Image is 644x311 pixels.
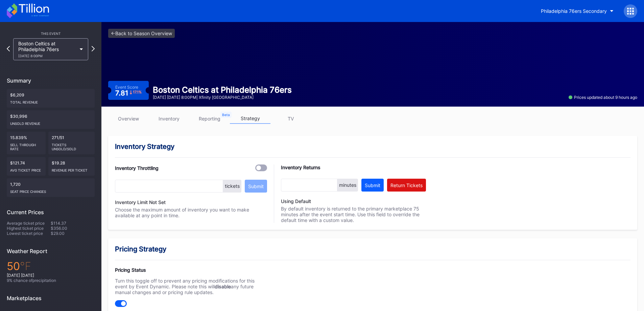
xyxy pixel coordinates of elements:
button: Philadelphia 76ers Secondary [536,5,619,17]
div: Boston Celtics at Philadelphia 76ers [18,41,76,58]
div: Submit [365,182,380,188]
div: Lowest ticket price [7,231,51,236]
div: Average ticket price [7,221,51,226]
div: Event Score [115,85,138,90]
div: Philadelphia 76ers Secondary [541,8,607,14]
div: $356.00 [51,226,95,231]
div: $30,996 [7,110,95,129]
div: Revenue per ticket [52,165,91,172]
div: Inventory Returns [281,164,426,170]
div: [DATE] 8:00PM [18,54,76,58]
div: Total Revenue [10,97,91,104]
div: [DATE] [DATE] [7,273,95,278]
a: <-Back to Season Overview [108,29,175,38]
strong: disable [215,284,231,289]
div: Current Prices [7,209,95,216]
div: Using Default [281,198,426,204]
div: Submit [248,183,264,189]
div: minutes [337,179,358,192]
div: 7.81 [115,90,142,96]
div: [DATE] [DATE] 8:00PM | Xfinity [GEOGRAPHIC_DATA] [153,95,292,100]
div: 1,720 [7,178,95,197]
div: Inventory Throttling [115,165,159,171]
div: $6,209 [7,89,95,108]
div: 9 % chance of precipitation [7,278,95,283]
div: Weather Report [7,248,95,254]
div: Return Tickets [390,182,423,188]
div: Inventory Strategy [115,142,630,151]
a: TV [270,113,311,124]
div: 17.1 % [133,90,142,94]
div: tickets [223,180,241,193]
div: Pricing Status [115,267,267,273]
div: $29.00 [51,231,95,236]
a: reporting [189,113,230,124]
a: inventory [149,113,189,124]
div: Prices updated about 9 hours ago [569,95,637,100]
div: $19.28 [48,157,95,176]
div: Inventory Limit Not Set [115,199,267,205]
a: overview [108,113,149,124]
div: Highest ticket price [7,226,51,231]
div: $121.74 [7,157,46,176]
button: Return Tickets [387,179,426,192]
button: Submit [361,179,384,192]
div: This Event [7,31,95,36]
div: Avg ticket price [10,165,42,172]
div: Unsold Revenue [10,119,91,126]
span: ℉ [20,260,31,273]
a: strategy [230,113,270,124]
div: $114.37 [51,221,95,226]
div: Boston Celtics at Philadelphia 76ers [153,85,292,95]
div: 50 [7,260,95,273]
div: 15.839% [7,132,46,154]
div: Pricing Strategy [115,245,630,253]
div: seat price changes [10,187,91,194]
button: Submit [245,180,267,193]
div: 271/51 [48,132,95,154]
div: Tickets Unsold/Sold [52,140,91,151]
div: Sell Through Rate [10,140,42,151]
div: Choose the maximum amount of inventory you want to make available at any point in time. [115,207,267,218]
div: By default inventory is returned to the primary marketplace 75 minutes after the event start time... [281,198,426,223]
div: Summary [7,77,95,84]
div: Turn this toggle off to prevent any pricing modifications for this event by Event Dynamic. Please... [115,278,267,295]
div: Marketplaces [7,295,95,302]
